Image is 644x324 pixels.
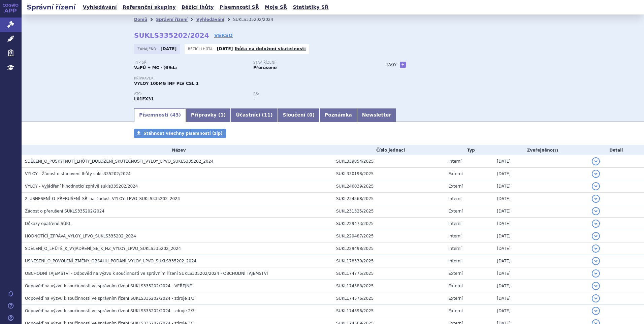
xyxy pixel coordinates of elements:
strong: SUKLS335202/2024 [134,31,209,39]
a: Domů [134,17,147,22]
span: Odpověď na výzvu k součinnosti ve správním řízení SUKLS335202/2024 - zdroje 1/3 [25,296,195,301]
td: [DATE] [493,242,588,255]
td: [DATE] [493,230,588,242]
td: SUKL234568/2025 [333,193,445,205]
td: SUKL330198/2025 [333,168,445,180]
td: [DATE] [493,267,588,280]
button: detail [592,294,600,302]
p: Přípravek: [134,76,373,80]
a: Písemnosti (43) [134,108,186,122]
th: Detail [588,145,644,155]
td: [DATE] [493,305,588,317]
td: SUKL174596/2025 [333,305,445,317]
span: SDĚLENÍ_O_POSKYTNUTÍ_LHŮTY_DOLOŽENÍ_SKUTEČNOSTI_VYLOY_LPVO_SUKLS335202_2024 [25,159,214,164]
button: detail [592,170,600,178]
span: 43 [172,112,179,118]
a: Sloučení (0) [278,108,320,122]
th: Typ [445,145,493,155]
h3: Tagy [386,61,397,69]
a: Statistiky SŘ [291,3,330,12]
th: Číslo jednací [333,145,445,155]
td: SUKL229473/2025 [333,218,445,230]
button: detail [592,182,600,190]
td: SUKL339854/2025 [333,155,445,168]
span: USNESENÍ_O_POVOLENÍ_ZMĚNY_OBSAHU_PODÁNÍ_VYLOY_LPVO_SUKLS335202_2024 [25,259,196,263]
button: detail [592,257,600,265]
td: [DATE] [493,205,588,218]
td: SUKL246039/2025 [333,180,445,193]
strong: Přerušeno [253,65,277,70]
td: [DATE] [493,292,588,305]
p: Typ SŘ: [134,61,247,65]
span: VYLOY 100MG INF PLV CSL 1 [134,81,199,86]
a: Přípravky (1) [186,108,231,122]
th: Název [22,145,333,155]
button: detail [592,307,600,315]
a: Poznámka [320,108,357,122]
span: Externí [448,209,462,214]
p: RS: [253,92,366,96]
td: [DATE] [493,168,588,180]
td: [DATE] [493,280,588,292]
span: Interní [448,159,461,164]
td: SUKL174775/2025 [333,267,445,280]
a: Referenční skupiny [121,3,178,12]
strong: [DATE] [217,46,233,51]
a: Běžící lhůty [180,3,216,12]
td: SUKL178339/2025 [333,255,445,267]
td: [DATE] [493,180,588,193]
span: Externí [448,296,462,301]
td: [DATE] [493,255,588,267]
td: [DATE] [493,193,588,205]
a: Moje SŘ [263,3,289,12]
abbr: (?) [553,148,558,153]
span: SDĚLENÍ_O_LHŮTĚ_K_VYJÁDŘENÍ_SE_K_HZ_VYLOY_LPVO_SUKLS335202_2024 [25,246,181,251]
span: Interní [448,259,461,263]
span: HODNOTÍCÍ_ZPRÁVA_VYLOY_LPVO_SUKLS335202_2024 [25,234,136,238]
button: detail [592,232,600,240]
span: Žádost o přerušení SUKLS335202/2024 [25,209,104,214]
li: SUKLS335202/2024 [233,14,282,25]
button: detail [592,282,600,290]
td: [DATE] [493,155,588,168]
td: SUKL229498/2025 [333,242,445,255]
td: SUKL229487/2025 [333,230,445,242]
a: Vyhledávání [196,17,224,22]
span: Externí [448,171,462,176]
a: lhůta na doložení skutečnosti [235,46,306,51]
a: + [400,62,406,68]
span: Běžící lhůta: [188,46,215,52]
span: OBCHODNÍ TAJEMSTVÍ - Odpověď na výzvu k součinnosti ve správním řízení SUKLS335202/2024 - OBCHODN... [25,271,268,276]
td: SUKL174576/2025 [333,292,445,305]
a: Stáhnout všechny písemnosti (zip) [134,129,226,138]
p: ATC: [134,92,247,96]
span: VYLOY - Vyjádření k hodnotící zprávě sukls335202/2024 [25,184,138,189]
span: Interní [448,246,461,251]
span: Externí [448,184,462,189]
span: Zahájeno: [137,46,159,52]
strong: ZOLBETUXIMAB [134,97,154,101]
td: [DATE] [493,218,588,230]
a: Účastníci (11) [231,108,278,122]
span: 2_USNESENÍ_O_PŘERUŠENÍ_SŘ_na_žádost_VYLOY_LPVO_SUKLS335202_2024 [25,196,180,201]
h2: Správní řízení [22,2,81,12]
p: - [217,46,306,52]
a: VERSO [214,32,233,39]
span: Odpověď na výzvu k součinnosti ve správním řízení SUKLS335202/2024 - VEŘEJNÉ [25,284,192,288]
span: Interní [448,196,461,201]
td: SUKL231325/2025 [333,205,445,218]
span: 11 [264,112,270,118]
strong: VaPÚ + MC - §39da [134,65,177,70]
span: VYLOY - Žádost o stanovení lhůty sukls335202/2024 [25,171,131,176]
button: detail [592,157,600,165]
button: detail [592,220,600,228]
span: Důkazy opatřené SÚKL [25,221,71,226]
span: 1 [220,112,224,118]
td: SUKL174588/2025 [333,280,445,292]
span: Stáhnout všechny písemnosti (zip) [143,131,223,136]
strong: - [253,97,255,101]
span: Interní [448,234,461,238]
a: Písemnosti SŘ [218,3,261,12]
strong: [DATE] [161,46,177,51]
span: 0 [309,112,313,118]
